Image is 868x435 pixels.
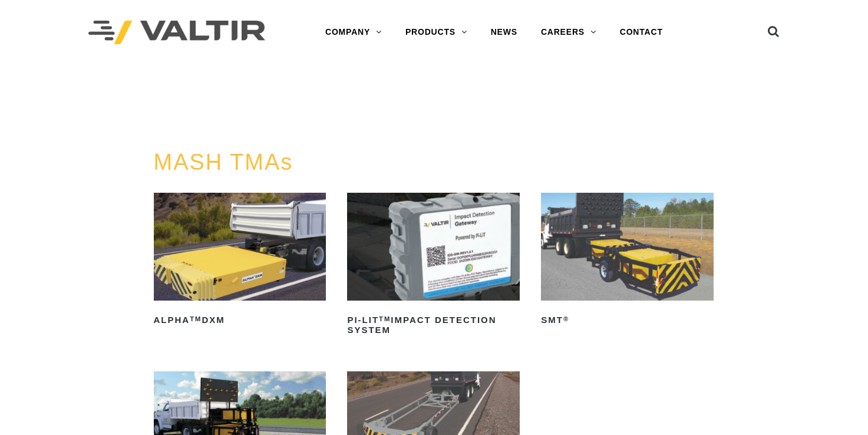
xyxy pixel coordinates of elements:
h2: PI-LIT Impact Detection System [347,311,520,340]
a: ALPHATMDXM [154,193,326,329]
a: SMT® [541,193,714,329]
a: MASH TMAs [154,150,293,174]
a: PI-LITTMImpact Detection System [347,193,520,340]
h2: ALPHA DXM [154,311,326,330]
a: CAREERS [529,21,608,44]
img: Valtir [88,21,265,45]
a: NEWS [479,21,529,44]
sup: TM [379,315,391,322]
a: COMPANY [313,21,394,44]
sup: ® [563,315,569,322]
a: CONTACT [608,21,675,44]
h2: SMT [541,311,714,330]
sup: TM [190,315,202,322]
a: PRODUCTS [394,21,479,44]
